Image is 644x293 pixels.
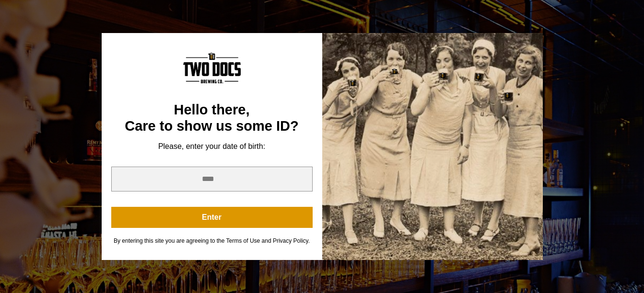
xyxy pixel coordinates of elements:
img: Content Logo [183,52,241,83]
input: year [111,167,313,192]
div: Hello there, Care to show us some ID? [111,102,313,134]
div: By entering this site you are agreeing to the Terms of Use and Privacy Policy. [111,237,313,245]
button: Enter [111,207,313,228]
div: Please, enter your date of birth: [111,142,313,151]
